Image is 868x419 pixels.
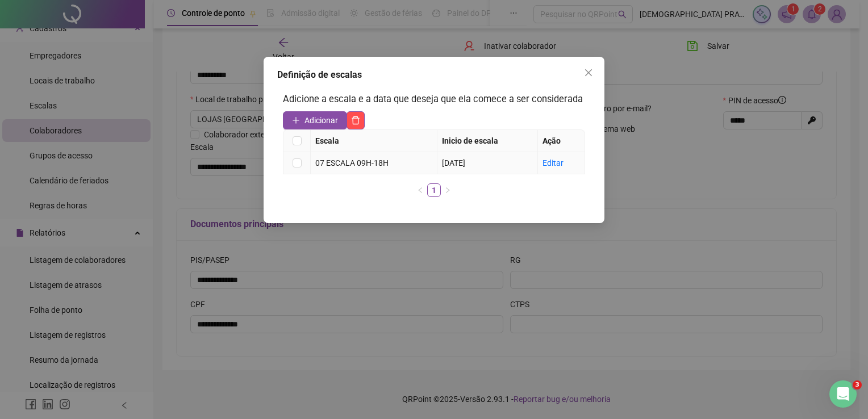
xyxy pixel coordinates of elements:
[283,111,347,129] button: Adicionar
[304,114,338,127] span: Adicionar
[417,187,424,194] span: left
[428,184,440,196] a: 1
[538,130,585,152] th: Ação
[427,183,441,197] li: 1
[442,158,465,167] span: [DATE]
[437,130,538,152] th: Inicio de escala
[277,68,591,82] div: Definição de escalas
[414,183,427,197] button: left
[292,116,300,124] span: plus
[414,183,427,197] li: Página anterior
[444,187,451,194] span: right
[315,157,432,169] div: 07 ESCALA 09H-18H
[542,158,564,167] a: Editar
[441,183,454,197] button: right
[283,92,585,107] h3: Adicione a escala e a data que deseja que ela comece a ser considerada
[584,68,593,77] span: close
[579,64,598,82] button: Close
[311,130,437,152] th: Escala
[441,183,454,197] li: Próxima página
[853,380,862,389] span: 3
[829,380,857,408] iframe: Intercom live chat
[351,116,360,125] span: delete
